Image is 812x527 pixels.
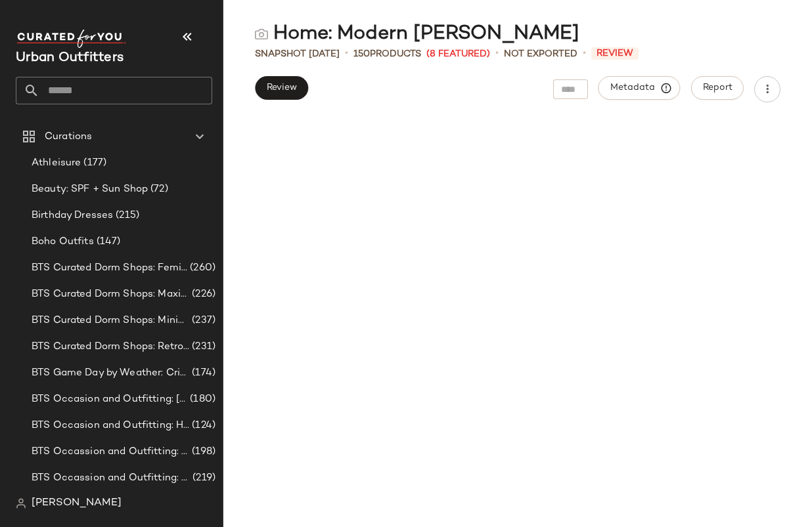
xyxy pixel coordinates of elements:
span: Athleisure [32,156,81,171]
span: Boho Outfits [32,234,94,249]
span: (226) [189,287,215,302]
span: • [345,46,348,62]
span: (124) [189,418,215,433]
span: (260) [187,261,215,276]
button: Review [255,76,308,100]
span: BTS Occasion and Outfitting: Homecoming Dresses [32,418,189,433]
span: (237) [189,313,215,328]
img: svg%3e [255,28,268,41]
span: Snapshot [DATE] [255,47,340,61]
span: (174) [189,366,215,381]
span: BTS Occassion and Outfitting: Campus Lounge [32,444,189,459]
span: Metadata [610,82,669,94]
span: • [583,46,586,62]
span: BTS Curated Dorm Shops: Maximalist [32,287,189,302]
span: Report [702,83,733,93]
div: Home: Modern [PERSON_NAME] [255,21,579,47]
button: Metadata [598,76,681,100]
span: (72) [148,182,168,197]
span: (8 Featured) [426,47,490,61]
span: Curations [45,129,92,144]
img: cfy_white_logo.C9jOOHJF.svg [16,30,127,47]
img: svg%3e [16,498,26,509]
div: Products [353,47,421,61]
span: Review [591,47,639,60]
span: BTS Occasion and Outfitting: [PERSON_NAME] to Party [32,392,187,407]
span: [PERSON_NAME] [32,495,122,511]
span: (147) [94,234,121,249]
span: BTS Game Day by Weather: Crisp & Cozy [32,366,189,381]
span: BTS Curated Dorm Shops: Minimalist [32,313,189,328]
span: Beauty: SPF + Sun Shop [32,182,148,197]
span: • [495,46,499,62]
span: 150 [353,49,370,59]
span: (219) [190,471,215,486]
span: (198) [189,444,215,459]
button: Report [691,76,744,100]
span: (215) [113,208,139,223]
span: (231) [189,339,215,354]
span: BTS Curated Dorm Shops: Feminine [32,261,187,276]
span: BTS Occassion and Outfitting: First Day Fits [32,471,190,486]
span: Birthday Dresses [32,208,113,223]
span: Current Company Name [16,51,124,65]
span: Not Exported [504,47,577,61]
span: Review [266,83,297,93]
span: (177) [81,156,106,171]
span: (180) [187,392,215,407]
span: BTS Curated Dorm Shops: Retro+ Boho [32,339,189,354]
